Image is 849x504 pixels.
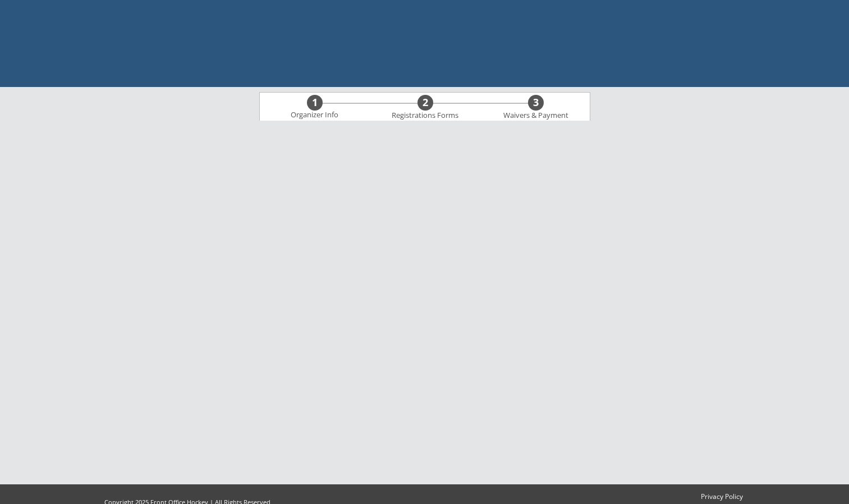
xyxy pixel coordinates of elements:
[417,97,433,109] div: 2
[284,111,346,120] div: Organizer Info
[307,97,323,109] div: 1
[387,111,464,120] div: Registrations Forms
[497,111,575,120] div: Waivers & Payment
[528,97,544,109] div: 3
[696,492,748,502] a: Privacy Policy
